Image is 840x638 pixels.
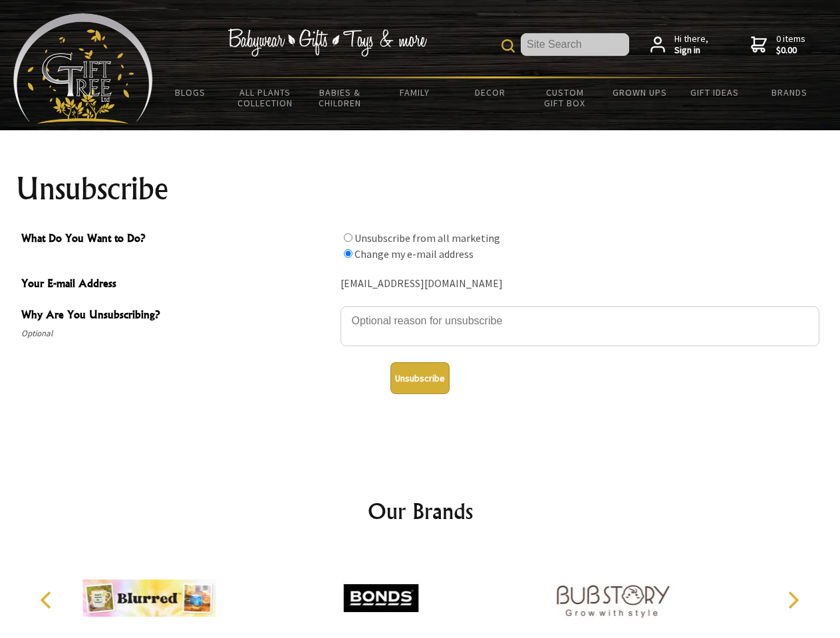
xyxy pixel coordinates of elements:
[344,249,352,258] input: What Do You Want to Do?
[21,230,334,249] span: What Do You Want to Do?
[153,78,228,106] a: BLOGS
[341,306,819,346] textarea: Why Are You Unsubscribing?
[674,33,708,56] span: Hi there,
[501,39,515,53] img: product search
[778,585,807,615] button: Next
[13,13,153,124] img: Babyware - Gifts - Toys and more...
[602,78,677,106] a: Grown Ups
[521,33,629,56] input: Site Search
[677,78,752,106] a: Gift Ideas
[227,29,427,56] img: Babywear - Gifts - Toys & more
[27,495,814,527] h2: Our Brands
[751,33,805,56] a: 0 items$0.00
[33,585,63,615] button: Previous
[378,78,453,106] a: Family
[341,274,819,294] div: [EMAIL_ADDRESS][DOMAIN_NAME]
[527,78,603,117] a: Custom Gift Box
[354,247,474,261] label: Change my e-mail address
[776,33,805,56] span: 0 items
[21,306,334,326] span: Why Are You Unsubscribing?
[390,362,450,394] button: Unsubscribe
[776,45,805,56] strong: $0.00
[303,78,378,117] a: Babies & Children
[752,78,827,106] a: Brands
[452,78,527,106] a: Decor
[344,233,352,242] input: What Do You Want to Do?
[21,326,334,342] span: Optional
[21,275,334,294] span: Your E-mail Address
[650,33,708,56] a: Hi there,Sign in
[16,173,825,205] h1: Unsubscribe
[228,78,303,117] a: All Plants Collection
[354,231,500,245] label: Unsubscribe from all marketing
[674,45,708,56] strong: Sign in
